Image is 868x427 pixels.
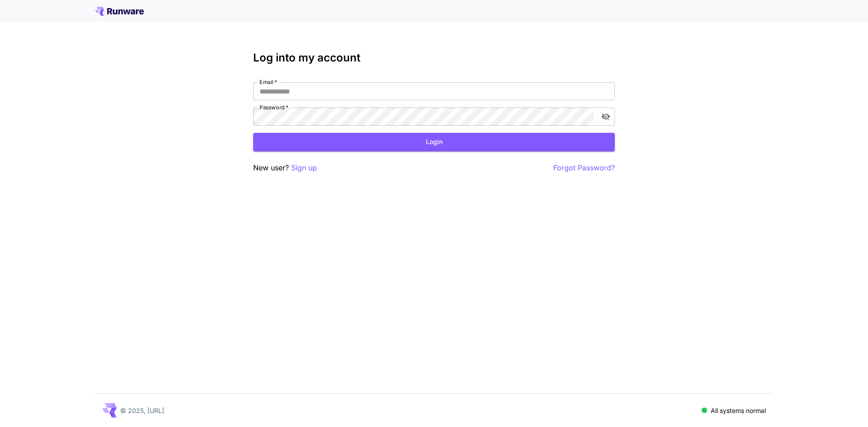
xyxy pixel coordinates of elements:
h3: Log into my account [253,52,615,64]
button: Forgot Password? [553,162,615,174]
button: Sign up [291,162,317,174]
label: Password [259,103,288,111]
p: New user? [253,162,317,174]
p: © 2025, [URL] [120,406,164,415]
label: Email [259,78,277,86]
button: Login [253,133,615,151]
p: All systems normal [711,406,766,415]
button: toggle password visibility [598,108,614,125]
